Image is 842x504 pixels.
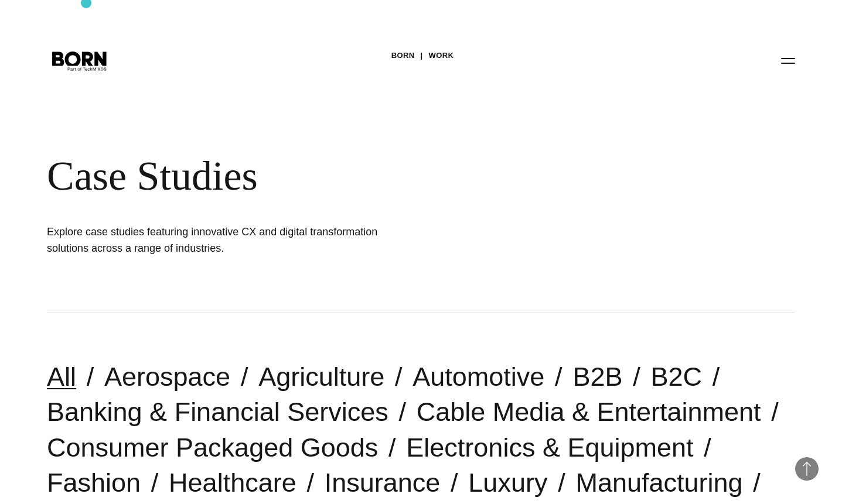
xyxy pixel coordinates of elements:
[47,468,141,498] a: Fashion
[391,47,415,64] a: BORN
[795,457,819,481] button: Back to Top
[774,48,802,73] button: Open
[47,433,378,462] a: Consumer Packaged Goods
[575,468,742,498] a: Manufacturing
[572,362,622,392] a: B2B
[417,397,761,427] a: Cable Media & Entertainment
[406,433,693,462] a: Electronics & Equipment
[47,362,76,392] a: All
[104,362,230,392] a: Aerospace
[47,152,715,200] div: Case Studies
[325,468,441,498] a: Insurance
[413,362,544,392] a: Automotive
[47,397,388,427] a: Banking & Financial Services
[169,468,296,498] a: Healthcare
[258,362,384,392] a: Agriculture
[468,468,547,498] a: Luxury
[650,362,702,392] a: B2C
[429,47,454,64] a: Work
[47,224,398,256] h1: Explore case studies featuring innovative CX and digital transformation solutions across a range ...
